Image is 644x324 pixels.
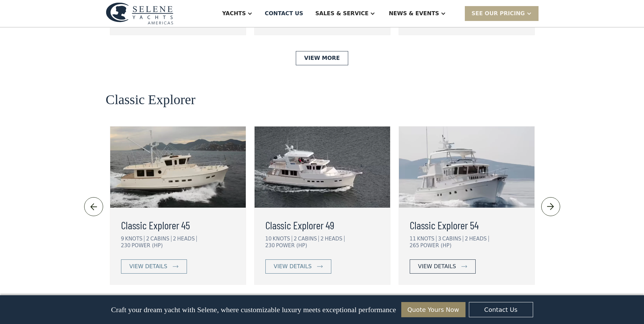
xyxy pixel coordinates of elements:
[265,242,275,249] div: 230
[410,242,420,249] div: 265
[418,262,456,271] div: view details
[296,51,348,65] a: View More
[410,217,524,233] a: Classic Explorer 54
[106,92,196,107] h2: Classic Explorer
[401,302,466,317] a: Quote Yours Now
[317,265,323,268] img: icon
[465,6,539,21] div: SEE Our Pricing
[177,236,197,242] div: HEADS
[121,236,124,242] div: 9
[265,9,303,18] div: Contact US
[255,126,390,208] img: long range motor yachts
[146,236,149,242] div: 2
[132,242,163,249] div: POWER (HP)
[469,236,489,242] div: HEADS
[265,259,331,274] a: view details
[121,217,235,233] a: Classic Explorer 45
[110,126,246,208] img: long range motor yachts
[276,242,307,249] div: POWER (HP)
[121,259,187,274] a: view details
[469,302,533,317] a: Contact Us
[222,9,246,18] div: Yachts
[273,236,292,242] div: KNOTS
[298,236,319,242] div: CABINS
[150,236,171,242] div: CABINS
[173,265,178,268] img: icon
[389,9,439,18] div: News & EVENTS
[442,236,463,242] div: CABINS
[465,236,468,242] div: 2
[294,236,297,242] div: 2
[315,9,368,18] div: Sales & Service
[438,236,442,242] div: 3
[111,305,396,314] p: Craft your dream yacht with Selene, where customizable luxury meets exceptional performance
[125,236,144,242] div: KNOTS
[121,242,131,249] div: 230
[420,242,451,249] div: POWER (HP)
[274,262,312,271] div: view details
[173,236,176,242] div: 2
[106,2,173,24] img: logo
[320,236,324,242] div: 2
[410,259,476,274] a: view details
[399,126,534,208] img: long range motor yachts
[325,236,344,242] div: HEADS
[265,236,272,242] div: 10
[88,201,99,212] img: icon
[461,265,467,268] img: icon
[472,9,525,18] div: SEE Our Pricing
[545,201,556,212] img: icon
[129,262,167,271] div: view details
[417,236,436,242] div: KNOTS
[410,236,416,242] div: 11
[265,217,379,233] a: Classic Explorer 49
